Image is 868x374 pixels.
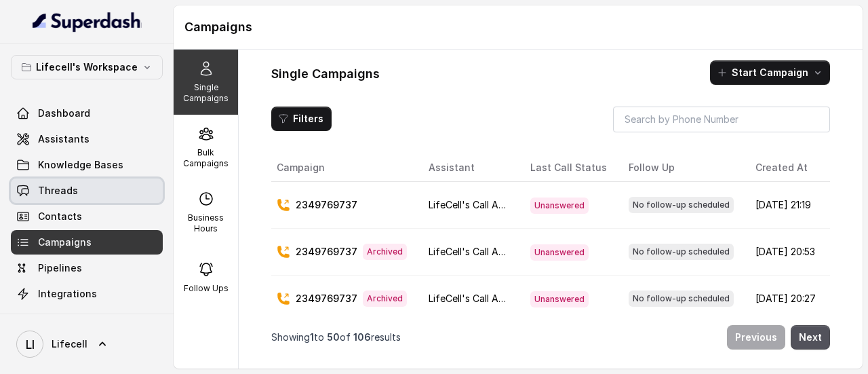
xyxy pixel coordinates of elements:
span: API Settings [38,313,97,326]
button: Previous [727,325,785,350]
a: Lifecell [11,325,163,363]
button: Lifecell's Workspace [11,55,163,79]
a: Campaigns [11,230,163,255]
span: Knowledge Bases [38,158,123,172]
text: LI [26,337,35,352]
a: Assistants [11,127,163,151]
p: Follow Ups [184,283,229,294]
span: Dashboard [38,107,90,120]
span: Lifecell [52,337,87,351]
p: Showing to of results [271,331,401,344]
p: 2349769737 [296,292,357,305]
p: Single Campaigns [179,82,233,104]
span: LifeCell's Call Assistant [429,293,534,304]
td: [DATE] 20:27 [745,276,827,322]
p: Business Hours [179,212,233,234]
td: [DATE] 20:53 [745,229,827,276]
span: Archived [363,291,407,307]
nav: Pagination [271,317,830,358]
th: Created At [745,154,827,182]
p: 2349769737 [296,198,357,212]
button: Start Campaign [710,60,830,85]
span: Threads [38,184,78,198]
td: [DATE] 21:19 [745,182,827,229]
p: 2349769737 [296,245,357,259]
span: Pipelines [38,261,82,275]
a: Dashboard [11,101,163,126]
button: Filters [271,107,332,131]
span: 106 [353,331,371,343]
span: Unanswered [530,291,589,307]
a: API Settings [11,307,163,332]
span: No follow-up scheduled [629,244,734,260]
a: Integrations [11,282,163,306]
a: Contacts [11,204,163,229]
span: Unanswered [530,198,589,214]
span: No follow-up scheduled [629,197,734,213]
span: Unanswered [530,244,589,261]
span: Assistants [38,132,90,146]
span: Campaigns [38,236,92,249]
a: Threads [11,179,163,203]
input: Search by Phone Number [613,107,830,132]
span: 1 [310,331,314,343]
h1: Campaigns [184,16,852,38]
span: LifeCell's Call Assistant [429,246,534,257]
h1: Single Campaigns [271,63,380,85]
th: Follow Up [618,154,745,182]
span: LifeCell's Call Assistant [429,199,534,210]
img: light.svg [33,11,142,33]
p: Bulk Campaigns [179,147,233,169]
span: Contacts [38,210,82,223]
th: Campaign [271,154,418,182]
p: Lifecell's Workspace [36,59,138,75]
a: Knowledge Bases [11,153,163,177]
a: Pipelines [11,256,163,280]
span: Archived [363,244,407,260]
span: No follow-up scheduled [629,291,734,307]
th: Assistant [418,154,519,182]
span: 50 [327,331,340,343]
span: Integrations [38,287,97,301]
th: Last Call Status [519,154,618,182]
button: Next [791,325,830,350]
